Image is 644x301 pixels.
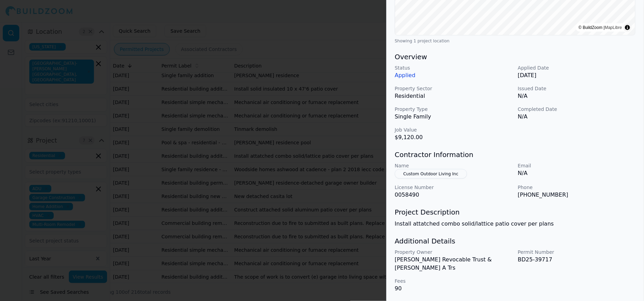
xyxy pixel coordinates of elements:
p: Fees [395,278,513,285]
p: Email [518,162,636,169]
p: Applied [395,71,513,80]
div: Showing 1 project location [395,38,636,44]
p: Property Type [395,106,513,113]
p: Issued Date [518,85,636,92]
p: 0058490 [395,191,513,199]
p: License Number [395,184,513,191]
p: $9,120.00 [395,133,513,142]
p: Residential [395,92,513,100]
p: Single Family [395,113,513,121]
button: Custom Outdoor Living Inc [395,169,467,179]
p: Install attatched combo solid/lattice patio cover per plans [395,220,636,228]
a: MapLibre [605,25,622,30]
p: BD25-39717 [518,256,636,264]
p: [PHONE_NUMBER] [518,191,636,199]
p: Permit Number [518,249,636,256]
p: [PERSON_NAME] Revocable Trust & [PERSON_NAME] A Trs [395,256,513,272]
h3: Additional Details [395,237,636,246]
h3: Overview [395,52,636,62]
h3: Project Description [395,208,636,217]
p: Completed Date [518,106,636,113]
p: N/A [518,92,636,100]
p: [DATE] [518,71,636,80]
summary: Toggle attribution [624,23,632,32]
p: N/A [518,169,636,177]
p: N/A [518,113,636,121]
div: © BuildZoom | [579,24,622,31]
p: Job Value [395,126,513,133]
p: Property Owner [395,249,513,256]
p: Applied Date [518,64,636,71]
h3: Contractor Information [395,150,636,159]
p: Status [395,64,513,71]
p: 90 [395,285,513,293]
p: Property Sector [395,85,513,92]
p: Phone [518,184,636,191]
p: Name [395,162,513,169]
